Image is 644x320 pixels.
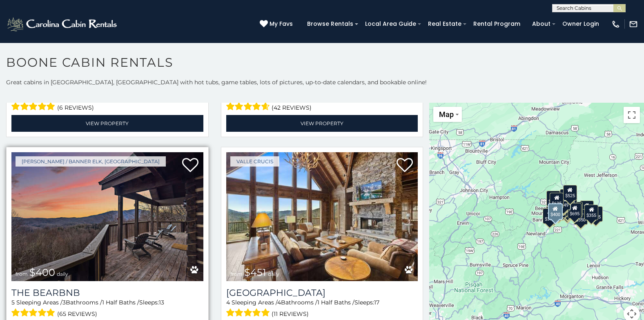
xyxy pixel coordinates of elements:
a: Add to favorites [397,157,413,174]
a: View Property [11,115,203,132]
a: About [528,18,555,30]
span: $451 [244,266,266,278]
a: View Property [226,115,418,132]
img: phone-regular-white.png [611,20,620,29]
a: Cucumber Tree Lodge from $451 daily [226,152,418,281]
a: Owner Login [558,18,603,30]
span: (6 reviews) [57,102,94,113]
span: My Favs [270,20,293,28]
div: $305 [547,191,561,206]
div: $375 [543,208,557,224]
a: [PERSON_NAME] / Banner Elk, [GEOGRAPHIC_DATA] [16,156,166,167]
div: $930 [580,201,594,216]
a: Local Area Guide [361,18,420,30]
button: Change map style [433,107,462,122]
div: $349 [557,194,570,210]
div: $695 [568,203,582,219]
span: (42 reviews) [272,102,312,113]
span: daily [57,271,68,277]
span: 17 [374,299,379,306]
div: Sleeping Areas / Bathrooms / Sleeps: [226,92,418,113]
span: 13 [159,299,164,306]
a: The Bearbnb from $400 daily [11,152,203,281]
span: from [16,271,28,277]
span: 4 [226,299,230,306]
a: Add to favorites [182,157,198,174]
img: Cucumber Tree Lodge [226,152,418,281]
span: $400 [29,266,55,278]
span: (11 reviews) [272,309,309,319]
button: Toggle fullscreen view [624,107,640,123]
a: [GEOGRAPHIC_DATA] [226,287,418,298]
h3: Cucumber Tree Lodge [226,287,418,298]
img: The Bearbnb [11,152,203,281]
img: White-1-2.png [6,16,119,32]
a: Rental Program [469,18,524,30]
span: (65 reviews) [57,309,97,319]
span: daily [268,271,279,277]
div: $525 [563,185,577,201]
a: The Bearbnb [11,287,203,298]
div: Sleeping Areas / Bathrooms / Sleeps: [11,298,203,319]
span: 1 Half Baths / [317,299,354,306]
div: $635 [550,193,564,208]
span: 4 [277,299,281,306]
span: from [230,271,243,277]
a: Valle Crucis [230,156,279,167]
div: $355 [584,205,598,220]
a: Browse Rentals [303,18,357,30]
a: My Favs [260,20,295,29]
span: 1 Half Baths / [102,299,139,306]
div: Sleeping Areas / Bathrooms / Sleeps: [226,298,418,319]
span: Map [439,110,454,119]
span: 5 [11,299,15,306]
div: Sleeping Areas / Bathrooms / Sleeps: [11,92,203,113]
span: 3 [62,299,66,306]
div: $400 [548,203,563,220]
img: mail-regular-white.png [629,20,638,29]
a: Real Estate [424,18,466,30]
